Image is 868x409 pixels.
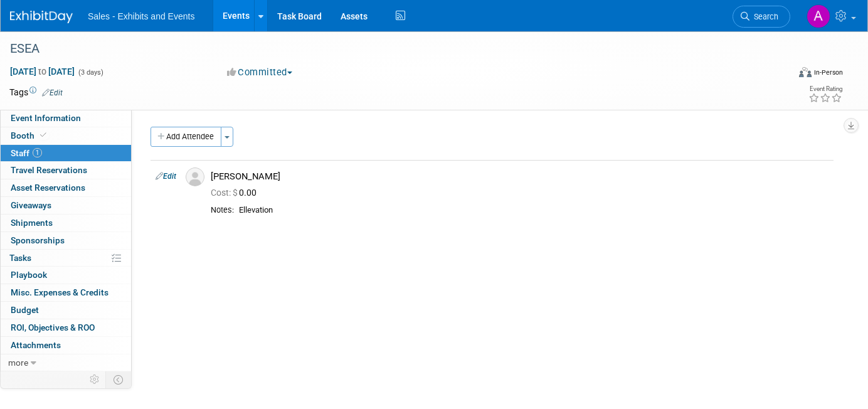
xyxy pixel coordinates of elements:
[1,319,131,336] a: ROI, Objectives & ROO
[9,86,63,98] td: Tags
[84,371,106,388] td: Personalize Event Tab Strip
[11,340,61,350] span: Attachments
[1,302,131,319] a: Budget
[9,66,75,77] span: [DATE] [DATE]
[11,287,109,297] span: Misc. Expenses & Credits
[11,218,53,228] span: Shipments
[11,200,51,210] span: Giveaways
[749,12,778,21] span: Search
[799,67,812,77] img: Format-Inperson.png
[813,68,843,77] div: In-Person
[223,66,297,79] button: Committed
[211,205,234,215] div: Notes:
[11,165,87,175] span: Travel Reservations
[1,145,131,162] a: Staff1
[1,337,131,354] a: Attachments
[106,371,132,388] td: Toggle Event Tabs
[11,148,42,158] span: Staff
[1,267,131,284] a: Playbook
[211,188,239,198] span: Cost: $
[10,11,73,23] img: ExhibitDay
[88,11,194,21] span: Sales - Exhibits and Events
[1,232,131,249] a: Sponsorships
[186,167,204,186] img: Associate-Profile-5.png
[1,162,131,179] a: Travel Reservations
[11,130,49,141] span: Booth
[40,132,46,139] i: Booth reservation complete
[9,253,31,263] span: Tasks
[11,183,85,193] span: Asset Reservations
[6,38,772,60] div: ESEA
[239,205,828,216] div: Ellevation
[733,6,790,28] a: Search
[1,250,131,267] a: Tasks
[11,322,95,332] span: ROI, Objectives & ROO
[11,113,81,123] span: Event Information
[8,358,28,368] span: more
[1,110,131,127] a: Event Information
[11,305,39,315] span: Budget
[33,148,42,157] span: 1
[11,235,65,245] span: Sponsorships
[808,86,842,92] div: Event Rating
[1,127,131,144] a: Booth
[720,65,844,84] div: Event Format
[77,68,103,77] span: (3 days)
[1,179,131,196] a: Asset Reservations
[211,188,262,198] span: 0.00
[1,284,131,301] a: Misc. Expenses & Credits
[1,215,131,231] a: Shipments
[36,66,48,77] span: to
[1,197,131,214] a: Giveaways
[1,354,131,371] a: more
[42,88,63,97] a: Edit
[151,127,221,147] button: Add Attendee
[807,4,830,28] img: Alexandra Horne
[156,172,176,181] a: Edit
[211,171,828,183] div: [PERSON_NAME]
[11,270,47,280] span: Playbook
